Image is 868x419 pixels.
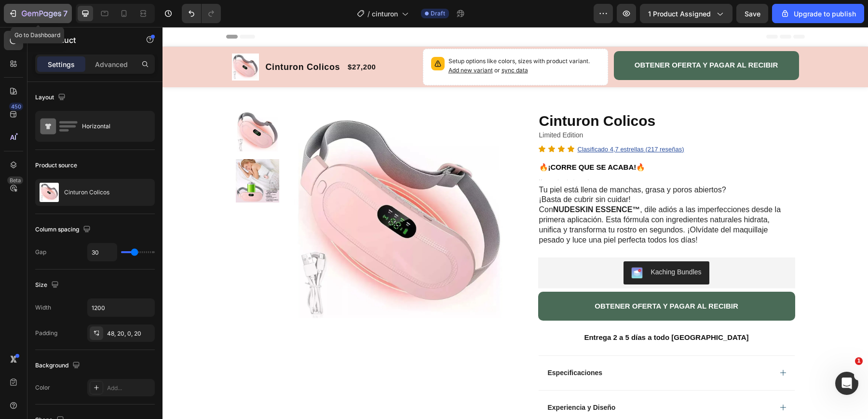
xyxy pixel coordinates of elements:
span: 1 product assigned [648,9,711,19]
u: Clasificado 4,7 estrellas (217 reseñas) [415,119,522,126]
img: KachingBundles.png [469,240,480,252]
span: sync data [339,40,366,47]
div: $27,200 [184,34,214,47]
div: Add... [107,384,152,392]
div: Gap [35,248,46,257]
div: Upgrade to publish [780,9,856,19]
p: Settings [48,59,75,69]
div: Column spacing [35,223,93,236]
p: Especificaciones [385,341,440,350]
div: Horizontal [82,115,141,137]
p: 7 [63,8,68,19]
p: Advanced [95,59,128,69]
span: Save [745,10,760,18]
p: Cinturon Colicos [64,189,109,196]
button: 1 product assigned [640,4,732,23]
iframe: Design area [163,27,868,419]
input: Auto [88,243,117,261]
button: 7 [4,4,72,23]
input: Auto [88,299,154,316]
div: Color [35,383,50,392]
button: Save [736,4,768,23]
span: or [330,40,366,47]
button: Kaching Bundles [461,234,546,257]
strong: 🔥¡CORRE QUE SE ACABA!🔥 [377,136,483,144]
strong: NUDESKIN ESSENCE™ [391,178,477,187]
h1: Cinturon Colicos [376,83,633,104]
div: Layout [35,91,68,104]
div: Kaching Bundles [488,240,539,250]
div: Padding [35,329,57,338]
button: <p><span style="font-size:15px;">OBTENER OFERTA Y PAGAR AL RECIBIR</span></p> [451,24,637,53]
div: Undo/Redo [182,4,221,23]
span: Draft [431,9,445,18]
div: Product source [35,161,77,170]
div: Beta [7,176,23,184]
span: Limited Edition [377,104,421,112]
span: cinturon [372,9,398,19]
iframe: Intercom live chat [835,372,858,395]
div: 48, 20, 0, 20 [107,329,152,338]
p: Product [47,34,129,46]
button: Upgrade to publish [772,4,864,23]
strong: Entrega 2 a 5 días a todo [GEOGRAPHIC_DATA] [421,306,586,314]
img: product feature img [40,183,59,202]
div: Background [35,359,82,372]
div: 450 [9,103,23,110]
p: Experiencia y Diseño [385,376,453,385]
button: <p><span style="font-size:15px;">OBTENER OFERTA Y PAGAR AL RECIBIR</span></p> [376,265,633,294]
span: 1 [855,357,863,365]
span: Add new variant [286,40,330,47]
p: Tu piel está llena de manchas, grasa y poros abiertos? ¡Basta de cubrir sin cuidar! Con , dile ad... [377,158,632,218]
span: / [367,9,370,19]
div: Size [35,279,61,292]
div: Width [35,303,51,312]
span: OBTENER OFERTA Y PAGAR AL RECIBIR [472,34,616,42]
p: Setup options like colors, sizes with product variant. [286,30,437,48]
span: OBTENER OFERTA Y PAGAR AL RECIBIR [432,275,576,283]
